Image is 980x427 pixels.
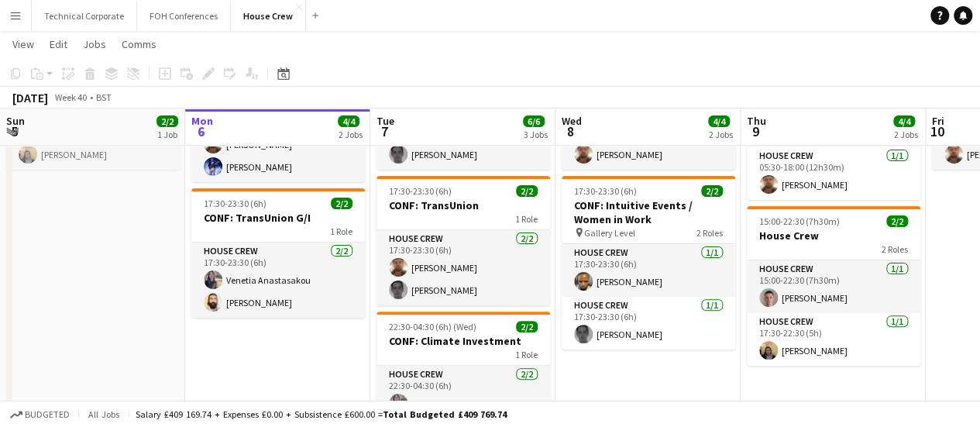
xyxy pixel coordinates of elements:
h3: House Crew [747,229,920,243]
div: Salary £409 169.74 + Expenses £0.00 + Subsistence £600.00 = [136,408,507,420]
div: [DATE] [12,90,48,105]
span: 8 [559,122,582,140]
button: Budgeted [8,406,72,423]
div: BST [96,91,112,103]
button: Technical Corporate [32,1,137,31]
a: Comms [115,34,163,54]
div: 2 Jobs [339,129,363,140]
button: House Crew [231,1,306,31]
span: Gallery Level [584,227,635,239]
span: Comms [122,37,156,51]
span: 2/2 [331,198,352,209]
span: 5 [4,122,25,140]
span: 2 Roles [882,243,908,255]
span: 1 Role [330,226,352,237]
app-job-card: 17:30-23:30 (6h)2/2CONF: TransUnion G/I1 RoleHouse Crew2/217:30-23:30 (6h)Venetia Anastasakou[PER... [191,188,365,318]
span: 15:00-22:30 (7h30m) [759,215,840,227]
span: 2/2 [701,185,723,197]
span: Thu [747,114,766,128]
span: 2/2 [886,215,908,227]
div: 1 Job [157,129,177,140]
span: 17:30-23:30 (6h) [389,185,452,197]
span: 22:30-04:30 (6h) (Wed) [389,321,476,332]
span: 2/2 [516,321,538,332]
span: 17:30-23:30 (6h) [204,198,266,209]
app-card-role: House Crew1/117:30-23:30 (6h)[PERSON_NAME] [562,244,735,297]
span: 17:30-23:30 (6h) [574,185,637,197]
span: Fri [932,114,944,128]
span: Budgeted [25,409,70,420]
span: 4/4 [893,115,915,127]
span: 4/4 [708,115,730,127]
span: 6 [189,122,213,140]
span: 2/2 [516,185,538,197]
a: Edit [43,34,74,54]
app-card-role: House Crew1/115:00-22:30 (7h30m)[PERSON_NAME] [747,260,920,313]
app-job-card: 15:00-22:30 (7h30m)2/2House Crew2 RolesHouse Crew1/115:00-22:30 (7h30m)[PERSON_NAME]House Crew1/1... [747,206,920,366]
span: Sun [6,114,25,128]
span: 1 Role [515,213,538,225]
span: 6/6 [523,115,545,127]
span: Jobs [83,37,106,51]
app-job-card: 17:30-23:30 (6h)2/2CONF: TransUnion1 RoleHouse Crew2/217:30-23:30 (6h)[PERSON_NAME][PERSON_NAME] [377,176,550,305]
span: Mon [191,114,213,128]
div: 2 Jobs [894,129,918,140]
button: FOH Conferences [137,1,231,31]
app-card-role: House Crew2/217:30-23:30 (6h)[PERSON_NAME][PERSON_NAME] [377,230,550,305]
span: 2 Roles [696,227,723,239]
app-job-card: 17:30-23:30 (6h)2/2CONF: Intuitive Events / Women in Work Gallery Level2 RolesHouse Crew1/117:30-... [562,176,735,350]
span: 9 [744,122,766,140]
app-card-role: House Crew2/217:30-23:30 (6h)Venetia Anastasakou[PERSON_NAME] [191,243,365,318]
span: 2/2 [156,115,178,127]
span: 1 Role [515,349,538,360]
app-card-role: House Crew1/117:30-23:30 (6h)[PERSON_NAME] [562,297,735,350]
span: 7 [374,122,394,140]
h3: CONF: Climate Investment [377,334,550,348]
span: Wed [562,114,582,128]
span: Tue [377,114,394,128]
h3: CONF: TransUnion [377,198,550,212]
h3: CONF: Intuitive Events / Women in Work [562,198,735,226]
app-card-role: House Crew1/117:30-22:30 (5h)[PERSON_NAME] [747,313,920,366]
span: Total Budgeted £409 769.74 [383,408,507,420]
div: 2 Jobs [709,129,733,140]
span: All jobs [85,408,122,420]
a: Jobs [77,34,112,54]
h3: CONF: TransUnion G/I [191,211,365,225]
span: 10 [930,122,944,140]
span: View [12,37,34,51]
a: View [6,34,40,54]
span: Week 40 [51,91,90,103]
span: Edit [50,37,67,51]
app-card-role: House Crew1/105:30-18:00 (12h30m)[PERSON_NAME] [747,147,920,200]
span: 4/4 [338,115,359,127]
div: 3 Jobs [524,129,548,140]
